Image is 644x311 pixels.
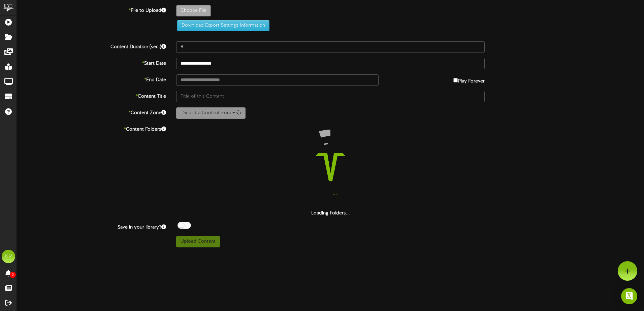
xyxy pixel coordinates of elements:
label: Content Zone [12,107,171,116]
button: Select a Content Zone [176,107,246,119]
label: Content Duration (sec.) [12,41,171,50]
label: Play Forever [453,74,485,85]
label: Save in your library? [12,222,171,231]
label: Content Title [12,91,171,100]
strong: Loading Folders... [311,211,350,216]
div: KR [2,250,15,263]
label: Content Folders [12,124,171,133]
button: Upload Content [176,236,220,247]
label: File to Upload [12,5,171,14]
span: 0 [10,272,16,278]
img: loading-spinner-4.png [287,124,374,210]
label: End Date [12,74,171,83]
button: Download Export Settings Information [177,20,269,31]
label: Start Date [12,58,171,67]
div: Open Intercom Messenger [621,288,637,304]
a: Download Export Settings Information [174,23,269,28]
input: Title of this Content [176,91,485,102]
input: Play Forever [453,78,458,82]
